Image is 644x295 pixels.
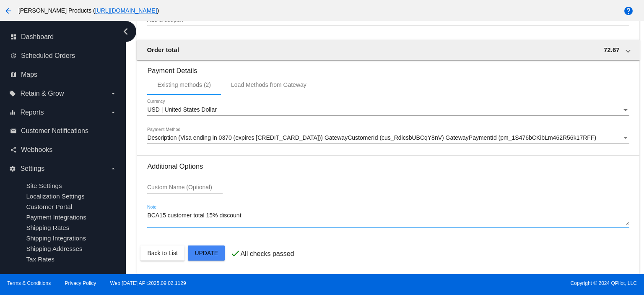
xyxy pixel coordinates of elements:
[3,6,13,16] mat-icon: arrow_back
[26,245,82,252] a: Shipping Addresses
[110,165,117,172] i: arrow_drop_down
[230,248,240,258] mat-icon: check
[623,6,634,16] mat-icon: help
[119,25,132,38] i: chevron_left
[10,68,117,81] a: map Maps
[65,280,96,286] a: Privacy Policy
[147,107,629,113] mat-select: Currency
[157,81,211,88] div: Existing methods (2)
[147,46,179,53] span: Order total
[10,143,117,157] a: share Webhooks
[10,146,17,153] i: share
[20,109,44,116] span: Reports
[10,30,117,44] a: dashboard Dashboard
[140,245,184,261] button: Back to List
[147,162,629,170] h3: Additional Options
[10,71,17,78] i: map
[9,109,16,116] i: equalizer
[9,90,16,97] i: local_offer
[329,280,637,286] span: Copyright © 2024 QPilot, LLC
[20,90,64,97] span: Retain & Grow
[137,40,639,60] mat-expansion-panel-header: Order total 72.67
[231,81,306,88] div: Load Methods from Gateway
[21,33,54,41] span: Dashboard
[147,60,629,75] h3: Payment Details
[21,52,75,60] span: Scheduled Orders
[147,134,596,141] span: Description (Visa ending in 0370 (expires [CREDIT_CARD_DATA])) GatewayCustomerId (cus_RdicsbUBCqY...
[21,127,88,135] span: Customer Notifications
[147,106,216,113] span: USD | United States Dollar
[110,280,186,286] a: Web:[DATE] API:2025.09.02.1129
[26,224,69,231] a: Shipping Rates
[110,109,117,116] i: arrow_drop_down
[195,250,218,256] span: Update
[26,182,62,189] a: Site Settings
[10,128,17,134] i: email
[147,184,223,191] input: Custom Name (Optional)
[21,71,37,78] span: Maps
[26,235,86,242] a: Shipping Integrations
[188,245,225,261] button: Update
[20,165,44,172] span: Settings
[10,52,17,59] i: update
[21,146,52,154] span: Webhooks
[26,203,72,210] a: Customer Portal
[9,165,16,172] i: settings
[18,7,159,14] span: [PERSON_NAME] Products ( )
[10,34,17,40] i: dashboard
[604,46,620,53] span: 72.67
[26,214,86,221] a: Payment Integrations
[26,193,84,200] a: Localization Settings
[10,49,117,63] a: update Scheduled Orders
[7,280,51,286] a: Terms & Conditions
[10,124,117,138] a: email Customer Notifications
[95,7,157,14] a: [URL][DOMAIN_NAME]
[240,250,294,258] p: All checks passed
[147,250,177,256] span: Back to List
[26,256,55,263] a: Tax Rates
[110,90,117,97] i: arrow_drop_down
[147,135,629,141] mat-select: Payment Method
